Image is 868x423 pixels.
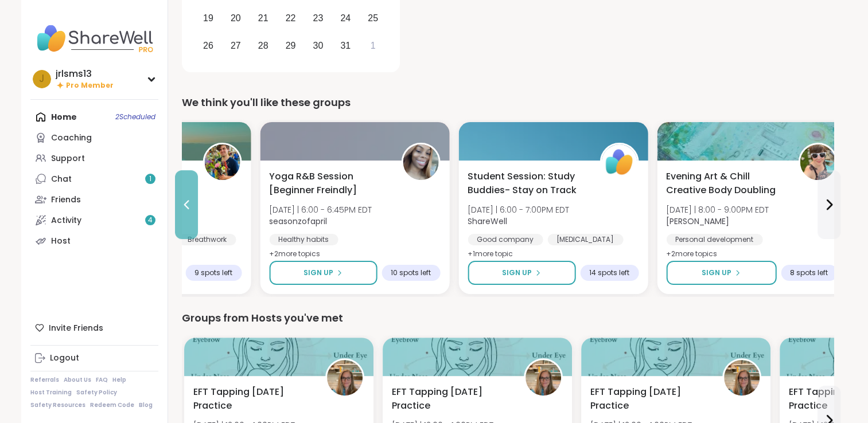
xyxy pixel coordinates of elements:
span: Sign Up [702,268,731,278]
div: Choose Monday, October 27th, 2025 [223,33,248,58]
div: Chat [51,174,72,185]
div: Choose Monday, October 20th, 2025 [223,6,248,30]
span: EFT Tapping [DATE] Practice [590,385,710,413]
div: Groups from Hosts you've met [182,310,834,326]
span: 1 [149,174,151,184]
div: Choose Saturday, October 25th, 2025 [361,6,386,30]
span: [DATE] | 6:00 - 7:00PM EDT [468,204,569,216]
img: Adrienne_QueenOfTheDawn [800,144,835,180]
div: 22 [286,10,296,26]
button: Sign Up [269,261,377,285]
div: Choose Tuesday, October 28th, 2025 [251,33,275,58]
div: 20 [231,10,241,26]
div: 31 [340,38,351,53]
div: We think you'll like these groups [182,95,834,111]
img: ShareWell Nav Logo [30,18,158,58]
div: 26 [203,38,213,53]
span: Student Session: Study Buddies- Stay on Track [468,170,587,197]
div: Choose Friday, October 24th, 2025 [333,6,358,30]
a: Chat1 [30,169,158,189]
div: 24 [340,10,351,26]
img: Jill_B_Gratitude [327,360,363,395]
a: FAQ [96,376,108,384]
div: jrlsms13 [56,68,114,80]
div: Choose Sunday, October 19th, 2025 [196,6,221,30]
span: Yoga R&B Session [Beginner Freindly] [269,170,388,197]
span: EFT Tapping [DATE] Practice [392,385,511,413]
img: Jill_B_Gratitude [724,360,760,395]
div: Personal development [666,234,762,245]
a: Safety Resources [30,401,85,409]
span: EFT Tapping [DATE] Practice [193,385,313,413]
div: 29 [286,38,296,53]
div: 1 [371,38,376,53]
span: 8 spots left [790,268,828,277]
div: 28 [258,38,268,53]
span: Meditation Practice Circle [71,170,190,197]
span: Evening Art & Chill Creative Body Doubling [666,170,785,197]
div: Choose Wednesday, October 29th, 2025 [278,33,303,58]
div: Choose Tuesday, October 21st, 2025 [251,6,275,30]
span: 4 [148,216,153,225]
a: Safety Policy [76,389,117,397]
div: Coaching [51,132,92,144]
a: Logout [30,348,158,369]
div: Healthy habits [269,234,338,245]
div: Logout [50,352,79,364]
img: Jill_B_Gratitude [526,360,561,395]
span: [DATE] | 6:00 - 6:45PM EDT [269,204,372,216]
a: Host Training [30,389,72,397]
span: 14 spots left [589,268,629,277]
div: Good company [468,234,543,245]
span: Sign Up [502,268,532,278]
div: 21 [258,10,268,26]
div: 19 [203,10,213,26]
span: [DATE] | 8:00 - 9:00PM EDT [666,204,769,216]
a: Activity4 [30,210,158,230]
span: Sign Up [303,268,333,278]
img: ShareWell [601,144,637,180]
img: seasonzofapril [403,144,438,180]
span: Pro Member [66,81,114,91]
button: Sign Up [468,261,575,285]
div: Choose Sunday, October 26th, 2025 [196,33,221,58]
a: Blog [139,401,153,409]
button: Sign Up [666,261,776,285]
a: Referrals [30,376,59,384]
div: Choose Wednesday, October 22nd, 2025 [278,6,303,30]
a: Help [112,376,126,384]
a: Host [30,230,158,251]
b: seasonzofapril [269,216,327,227]
div: 27 [231,38,241,53]
span: 9 spots left [194,268,232,277]
b: ShareWell [468,216,507,227]
a: Support [30,148,158,169]
div: 30 [313,38,324,53]
a: Redeem Code [90,401,134,409]
a: Friends [30,189,158,210]
div: Support [51,153,85,164]
span: j [39,72,44,87]
span: 10 spots left [391,268,431,277]
div: [MEDICAL_DATA] [547,234,623,245]
div: Choose Thursday, October 30th, 2025 [306,33,330,58]
div: Host [51,236,71,247]
div: Choose Friday, October 31st, 2025 [333,33,358,58]
div: 25 [368,10,378,26]
img: Nicholas [204,144,240,180]
a: Coaching [30,127,158,148]
div: Activity [51,215,81,226]
div: Choose Saturday, November 1st, 2025 [361,33,386,58]
div: Friends [51,194,81,206]
div: Breathwork [178,234,236,245]
div: 23 [313,10,324,26]
div: Invite Friends [30,318,158,338]
div: Choose Thursday, October 23rd, 2025 [306,6,330,30]
b: [PERSON_NAME] [666,216,729,227]
a: About Us [64,376,91,384]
